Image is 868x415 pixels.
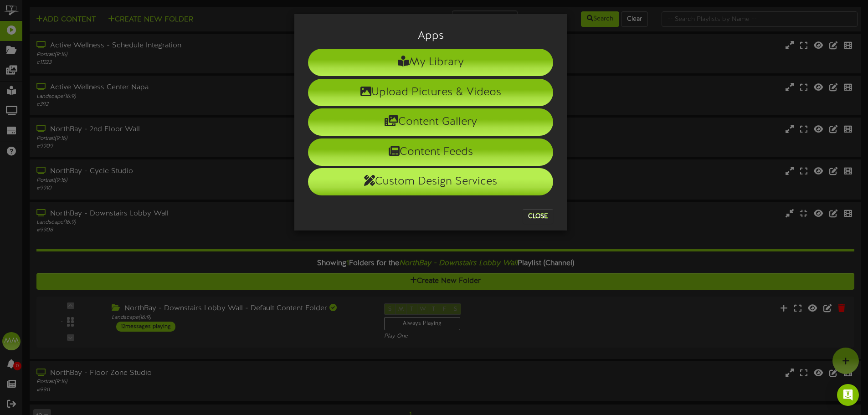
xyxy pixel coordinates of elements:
[308,30,553,42] h3: Apps
[308,138,553,166] li: Content Feeds
[308,108,553,136] li: Content Gallery
[523,209,553,224] button: Close
[308,168,553,195] li: Custom Design Services
[837,384,859,406] div: Open Intercom Messenger
[308,79,553,106] li: Upload Pictures & Videos
[308,49,553,76] li: My Library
